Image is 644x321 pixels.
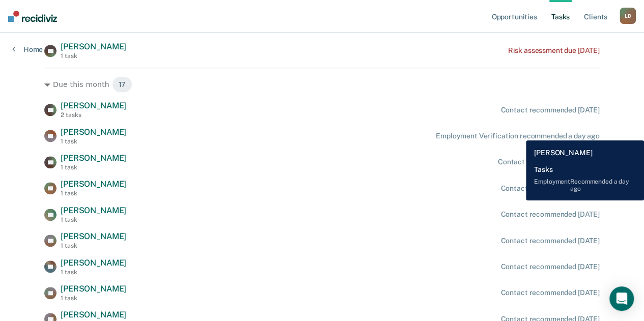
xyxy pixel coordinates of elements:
div: 2 tasks [61,111,126,119]
span: [PERSON_NAME] [61,42,126,51]
div: Risk assessment due [DATE] [508,46,599,55]
a: Home [12,45,43,54]
span: [PERSON_NAME] [61,284,126,294]
div: 1 task [61,164,126,171]
div: Due this month 17 [44,76,600,93]
span: [PERSON_NAME] [61,206,126,215]
span: [PERSON_NAME] [61,258,126,268]
div: Contact recommended [DATE] [500,106,599,114]
div: 1 task [61,52,126,60]
div: Contact recommended [DATE] [500,184,599,193]
div: Contact recommended [DATE] [500,237,599,245]
span: [PERSON_NAME] [61,101,126,110]
div: L D [620,8,636,24]
div: 1 task [61,138,126,145]
span: [PERSON_NAME] [61,310,126,319]
div: 1 task [61,242,126,249]
div: Contact recommended in a day [498,158,600,166]
span: [PERSON_NAME] [61,127,126,137]
span: 17 [112,76,133,93]
span: [PERSON_NAME] [61,153,126,163]
div: Employment Verification recommended a day ago [436,132,600,140]
span: [PERSON_NAME] [61,231,126,241]
div: 1 task [61,295,126,302]
div: 1 task [61,269,126,276]
div: 1 task [61,190,126,197]
div: Contact recommended [DATE] [500,288,599,297]
div: Open Intercom Messenger [609,286,634,311]
div: Contact recommended [DATE] [500,262,599,271]
img: Recidiviz [8,11,57,22]
span: [PERSON_NAME] [61,179,126,189]
div: Contact recommended [DATE] [500,210,599,219]
div: 1 task [61,216,126,223]
button: LD [620,8,636,24]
